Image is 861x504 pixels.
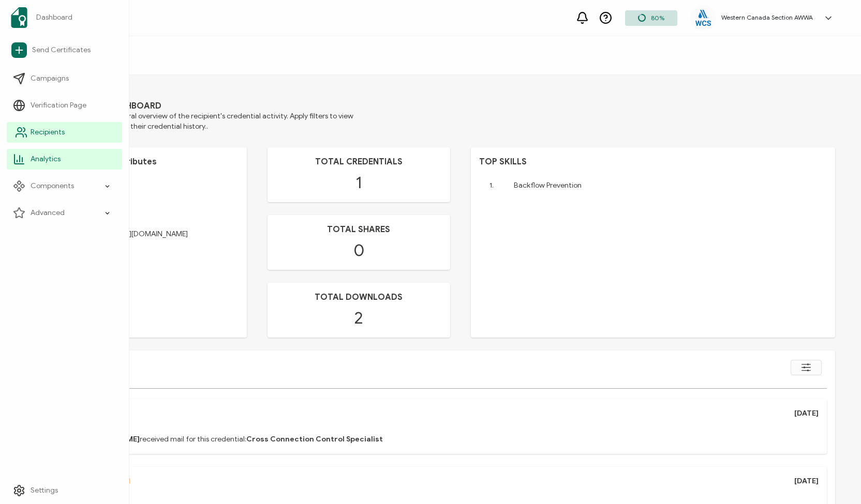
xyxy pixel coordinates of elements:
iframe: Chat Widget [809,454,861,504]
span: Full Name [73,180,239,190]
a: Analytics [7,149,122,170]
span: Backflow Prevention [514,181,582,190]
span: Recipients [31,127,65,138]
span: Advanced [31,208,65,218]
span: Send Certificates [32,45,91,55]
a: Campaigns [7,68,122,89]
span: TOTAL CREDENTIALS [315,157,403,167]
span: Email [73,216,239,226]
span: Campaigns [31,73,69,84]
span: [EMAIL_ADDRESS][DOMAIN_NAME] [73,229,239,239]
span: Components [31,181,74,191]
span: RECIPIENT DASHBOARD [65,101,375,111]
span: 1. [489,181,494,190]
img: eb0530a7-dc53-4dd2-968c-61d1fd0a03d4.png [695,10,711,26]
span: Analytics [31,154,61,164]
img: sertifier-logomark-colored.svg [11,7,27,28]
a: Verification Page [7,95,122,116]
span: Verification Page [31,100,86,111]
h5: Western Canada Section AWWA [721,14,813,21]
span: 2 [354,308,363,328]
span: Recipient Attributes [73,157,239,167]
a: Send Certificates [7,38,122,62]
span: Dashboard [36,12,72,23]
span: TOTAL SHARES [327,224,390,235]
a: Settings [7,480,122,501]
a: Recipients [7,122,122,143]
span: You can see a general overview of the recipient's credential activity. Apply filters to view spec... [65,111,375,132]
span: [DATE] [794,476,819,486]
span: TOTAL DOWNLOADS [315,292,403,302]
span: 0 [353,240,364,261]
span: received mail for this credential: [81,434,819,445]
span: 1 [355,172,362,193]
span: Settings [31,485,58,496]
b: Cross Connection Control Specialist [246,435,383,444]
span: 80% [651,14,664,22]
span: TOP SKILLS [479,157,827,167]
span: [PERSON_NAME] [73,193,239,203]
span: [DATE] [794,408,819,419]
a: Dashboard [7,3,122,32]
